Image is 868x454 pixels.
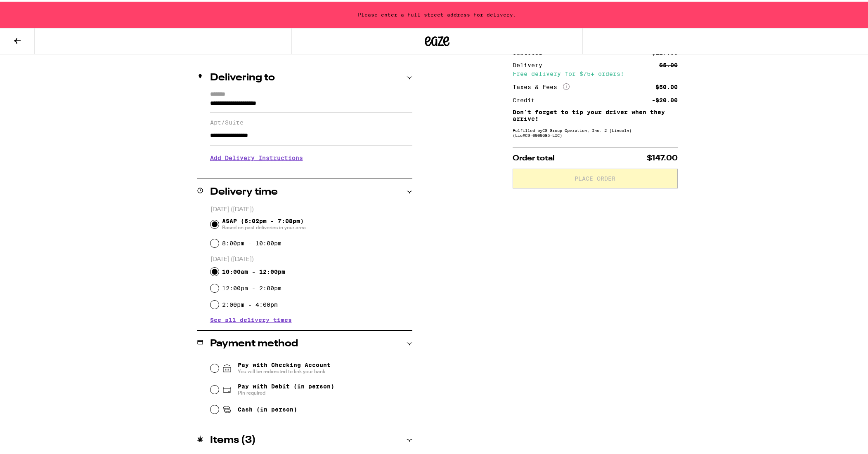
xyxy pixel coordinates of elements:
[513,153,555,160] span: Order total
[647,153,678,160] span: $147.00
[513,61,548,66] div: Delivery
[210,315,292,321] button: See all delivery times
[5,6,59,12] span: Hi. Need any help?
[652,48,678,54] div: $117.00
[513,107,678,120] p: Don't forget to tip your driver when they arrive!
[222,223,306,229] span: Based on past deliveries in your area
[513,96,541,101] div: Credit
[513,126,678,136] div: Fulfilled by CS Group Operation, Inc. 2 (Lincoln) (Lic# C9-0000685-LIC )
[238,405,297,411] span: Cash (in person)
[513,167,678,187] button: Place Order
[210,147,412,166] h3: Add Delivery Instructions
[222,267,285,273] label: 10:00am - 12:00pm
[222,238,281,245] label: 8:00pm - 10:00pm
[210,118,412,124] label: Apt/Suite
[575,174,615,180] span: Place Order
[238,367,331,373] span: You will be redirected to link your bank
[210,337,298,347] h2: Payment method
[513,82,570,89] div: Taxes & Fees
[238,360,331,373] span: Pay with Checking Account
[210,254,412,262] p: [DATE] ([DATE])
[652,96,678,101] div: -$20.00
[655,82,678,88] div: $50.00
[238,388,334,395] span: Pin required
[238,381,334,388] span: Pay with Debit (in person)
[222,300,278,306] label: 2:00pm - 4:00pm
[222,283,281,290] label: 12:00pm - 2:00pm
[222,216,306,229] span: ASAP (6:02pm - 7:08pm)
[210,71,275,81] h2: Delivering to
[210,166,412,172] p: We'll contact you at [PHONE_NUMBER] when we arrive
[513,48,548,54] div: Subtotal
[513,69,678,75] div: Free delivery for $75+ orders!
[659,61,678,66] div: $5.00
[210,204,412,212] p: [DATE] ([DATE])
[210,186,278,195] h2: Delivery time
[210,434,256,444] h2: Items ( 3 )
